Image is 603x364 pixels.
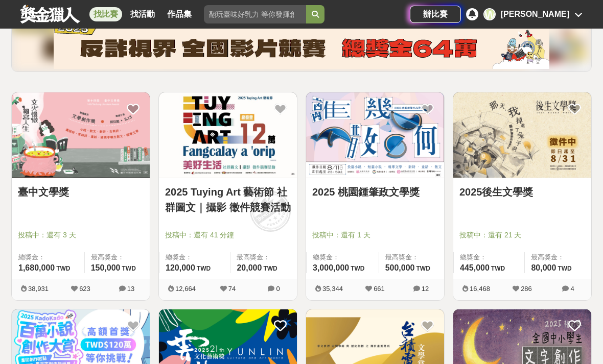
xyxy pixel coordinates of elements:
[459,230,585,240] span: 投稿中：還有 21 天
[313,263,349,272] span: 3,000,000
[385,263,415,272] span: 500,000
[558,265,571,272] span: TWD
[54,23,549,69] img: b4b43df0-ce9d-4ec9-9998-1f8643ec197e.png
[79,285,90,293] span: 623
[166,263,195,272] span: 120,000
[12,92,150,178] a: Cover Image
[460,252,518,262] span: 總獎金：
[89,7,122,21] a: 找比賽
[175,285,196,293] span: 12,664
[312,184,438,200] a: 2025 桃園鍾肇政文學獎
[28,285,49,293] span: 38,931
[263,265,277,272] span: TWD
[18,252,78,262] span: 總獎金：
[531,263,556,272] span: 80,000
[322,285,343,293] span: 35,344
[531,252,585,262] span: 最高獎金：
[165,184,291,215] a: 2025 Tuying Art 藝術節 社群圖文｜攝影 徵件競賽活動
[228,285,236,293] span: 74
[237,263,262,272] span: 20,000
[570,285,574,293] span: 4
[416,265,430,272] span: TWD
[18,230,144,240] span: 投稿中：還有 3 天
[56,265,70,272] span: TWD
[276,285,280,293] span: 0
[374,285,385,293] span: 661
[122,265,136,272] span: TWD
[459,184,585,200] a: 2025後生文學獎
[166,252,224,262] span: 總獎金：
[91,263,121,272] span: 150,000
[204,5,306,23] input: 翻玩臺味好乳力 等你發揮創意！
[410,6,461,23] a: 辦比賽
[501,8,569,20] div: [PERSON_NAME]
[91,252,144,262] span: 最高獎金：
[127,285,134,293] span: 13
[483,8,496,20] div: W
[18,184,144,200] a: 臺中文學獎
[18,263,55,272] span: 1,680,000
[521,285,532,293] span: 286
[460,263,490,272] span: 445,000
[306,92,444,178] img: Cover Image
[197,265,211,272] span: TWD
[159,92,297,178] img: Cover Image
[453,92,591,178] a: Cover Image
[12,92,150,178] img: Cover Image
[385,252,438,262] span: 最高獎金：
[126,7,159,21] a: 找活動
[237,252,291,262] span: 最高獎金：
[163,7,196,21] a: 作品集
[159,92,297,178] a: Cover Image
[453,92,591,178] img: Cover Image
[313,252,373,262] span: 總獎金：
[351,265,364,272] span: TWD
[491,265,505,272] span: TWD
[312,230,438,240] span: 投稿中：還有 1 天
[165,230,291,240] span: 投稿中：還有 41 分鐘
[470,285,490,293] span: 16,468
[306,92,444,178] a: Cover Image
[422,285,429,293] span: 12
